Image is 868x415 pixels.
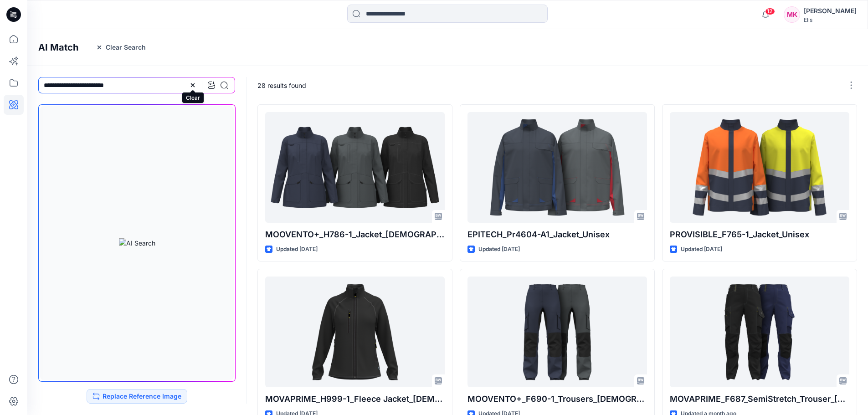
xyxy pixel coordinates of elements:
a: EPITECH_Pr4604-A1_Jacket_Unisex [467,112,647,223]
p: MOOVENTO+_F690-1_Trousers_[DEMOGRAPHIC_DATA] [467,393,647,405]
div: [PERSON_NAME] [804,5,857,16]
div: Elis [804,16,857,23]
img: AI Search [119,238,155,248]
a: PROVISIBLE_F765-1_Jacket_Unisex [670,112,849,223]
p: Updated [DATE] [681,245,722,254]
p: Updated [DATE] [276,245,318,254]
p: 28 results found [257,81,306,90]
div: MK [784,6,800,23]
p: MOOVENTO+_H786-1_Jacket_[DEMOGRAPHIC_DATA] [265,228,445,241]
a: MOOVENTO+_H786-1_Jacket_Ladies [265,112,445,223]
span: 12 [765,8,775,15]
p: EPITECH_Pr4604-A1_Jacket_Unisex [467,228,647,241]
button: Replace Reference Image [87,389,187,404]
h4: AI Match [38,42,78,53]
button: Clear Search [90,40,152,55]
a: MOVAPRIME_F687_SemiStretch_Trouser_Ladies [670,277,849,387]
a: MOVAPRIME_H999-1_Fleece Jacket_Ladies [265,277,445,387]
p: PROVISIBLE_F765-1_Jacket_Unisex [670,228,849,241]
p: MOVAPRIME_F687_SemiStretch_Trouser_[DEMOGRAPHIC_DATA] [670,393,849,405]
p: Updated [DATE] [478,245,520,254]
p: MOVAPRIME_H999-1_Fleece Jacket_[DEMOGRAPHIC_DATA] [265,393,445,405]
a: MOOVENTO+_F690-1_Trousers_Ladies [467,277,647,387]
